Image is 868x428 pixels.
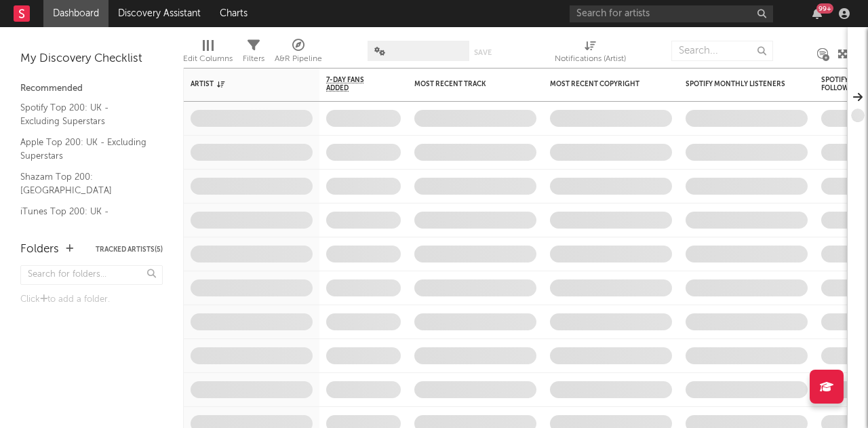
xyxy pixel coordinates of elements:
div: Folders [20,241,59,258]
input: Search... [671,41,773,61]
div: 99 + [816,3,833,14]
div: Recommended [20,81,163,97]
div: My Discovery Checklist [20,51,163,67]
a: Apple Top 200: UK - Excluding Superstars [20,135,149,163]
button: 99+ [812,8,822,19]
div: Click to add a folder. [20,292,163,308]
div: Edit Columns [183,34,233,73]
div: A&R Pipeline [275,51,322,67]
button: Tracked Artists(5) [96,246,163,253]
div: Filters [243,34,264,73]
input: Search for folders... [20,265,163,285]
div: Notifications (Artist) [555,34,626,73]
div: Filters [243,51,264,67]
div: Most Recent Track [414,80,516,88]
a: Shazam Top 200: [GEOGRAPHIC_DATA] [20,170,149,197]
div: Most Recent Copyright [550,80,652,88]
div: A&R Pipeline [275,34,322,73]
input: Search for artists [570,5,773,22]
div: Notifications (Artist) [555,51,626,67]
div: Artist [191,80,292,88]
a: iTunes Top 200: UK - Excluding Catalog [20,204,149,232]
span: 7-Day Fans Added [326,76,380,92]
button: Save [474,49,492,56]
div: Edit Columns [183,51,233,67]
a: Spotify Top 200: UK - Excluding Superstars [20,100,149,128]
div: Spotify Monthly Listeners [686,80,787,88]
